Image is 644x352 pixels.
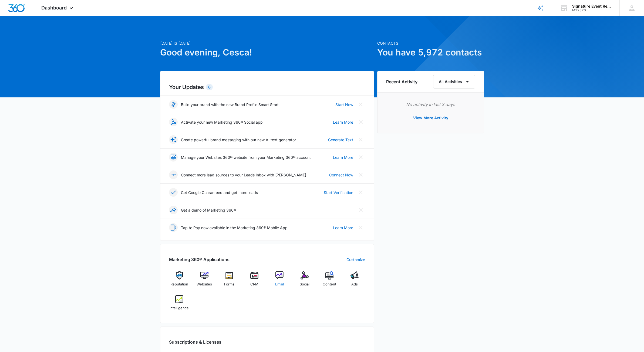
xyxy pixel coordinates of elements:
p: Activate your new Marketing 360® Social app [181,119,263,125]
a: Email [269,271,290,291]
span: Content [323,282,336,287]
span: CRM [250,282,258,287]
a: Content [319,271,340,291]
button: Close [356,153,365,162]
h1: You have 5,972 contacts [377,46,484,59]
p: Manage your Websites 360® website from your Marketing 360® account [181,154,311,160]
span: Intelligence [170,305,189,311]
p: Get a demo of Marketing 360® [181,207,236,213]
h2: Marketing 360® Applications [169,256,230,263]
p: Contacts [377,40,484,46]
span: Reputation [170,282,188,287]
button: Close [356,170,365,179]
a: Reputation [169,271,190,291]
a: CRM [244,271,265,291]
a: Connect Now [329,172,353,178]
button: View More Activity [408,111,454,124]
span: Websites [197,282,212,287]
button: Close [356,206,365,214]
button: Close [356,100,365,109]
a: Generate Text [328,137,353,143]
span: Social [300,282,309,287]
p: Build your brand with the new Brand Profile Smart Start [181,102,279,107]
a: Websites [194,271,215,291]
button: Close [356,188,365,197]
div: account id [572,8,612,12]
div: 8 [206,84,213,90]
button: Close [356,118,365,126]
button: All Activities [433,75,475,88]
p: Connect more lead sources to your Leads Inbox with [PERSON_NAME] [181,172,306,178]
span: Forms [224,282,234,287]
p: Get Google Guaranteed and get more leads [181,190,258,195]
span: Dashboard [41,5,67,11]
p: Tap to Pay now available in the Marketing 360® Mobile App [181,225,288,231]
h6: Recent Activity [386,78,417,85]
p: No activity in last 3 days [386,101,475,108]
h2: Your Updates [169,83,365,91]
a: Social [294,271,315,291]
p: Create powerful brand messaging with our new AI text generator [181,137,296,143]
a: Learn More [333,119,353,125]
button: Close [356,135,365,144]
a: Intelligence [169,295,190,315]
h1: Good evening, Cesca! [160,46,374,59]
div: account name [572,4,612,8]
h2: Subscriptions & Licenses [169,339,221,345]
a: Learn More [333,225,353,231]
span: Ads [351,282,358,287]
a: Ads [344,271,365,291]
p: [DATE] is [DATE] [160,40,374,46]
a: Start Now [335,102,353,107]
a: Learn More [333,154,353,160]
button: Close [356,223,365,232]
a: Customize [346,257,365,262]
span: Email [275,282,284,287]
a: Forms [219,271,240,291]
a: Start Verification [324,190,353,195]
